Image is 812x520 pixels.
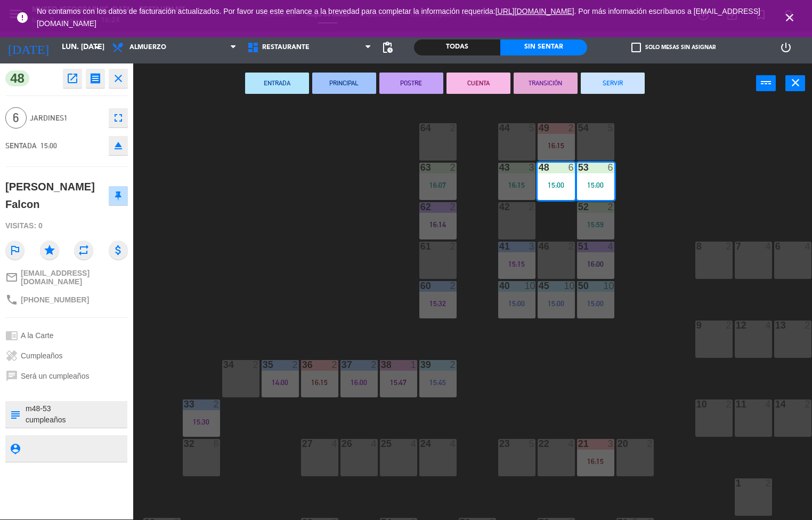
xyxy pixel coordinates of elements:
div: 62 [420,202,421,212]
div: 2 [726,242,732,251]
i: person_pin [9,443,21,454]
div: 10 [524,281,535,291]
div: 13 [775,321,776,330]
i: eject [112,139,125,152]
div: 12 [736,321,736,330]
div: 3 [529,163,535,172]
button: close [785,75,805,91]
div: 5 [607,123,614,133]
div: 60 [420,281,421,291]
div: 21 [578,439,579,449]
i: chat [5,370,18,382]
div: 10 [603,281,614,291]
i: outlined_flag [5,241,25,260]
div: 4 [607,242,614,251]
div: 2 [450,202,456,212]
div: 4 [765,399,772,409]
div: 54 [578,123,579,133]
div: 2 [607,202,614,212]
div: 6 [775,242,776,251]
span: check_box_outline_blank [631,43,641,52]
div: 48 [539,163,539,172]
i: phone [5,293,18,306]
div: 1 [736,478,736,488]
i: open_in_new [66,72,79,85]
div: 38 [381,360,381,370]
div: 61 [420,242,421,251]
div: 2 [726,321,732,330]
button: POSTRE [379,73,443,94]
div: 15:15 [498,260,535,268]
span: [PHONE_NUMBER] [21,295,89,304]
div: 51 [578,242,579,251]
button: close [109,69,128,88]
span: Cumpleaños [21,351,63,360]
i: receipt [89,72,102,85]
div: 14 [775,399,776,409]
button: SERVIR [581,73,645,94]
div: 4 [568,439,574,449]
div: 2 [450,242,456,251]
a: . Por más información escríbanos a [EMAIL_ADDRESS][DOMAIN_NAME] [37,7,760,28]
div: 2 [450,123,456,133]
i: repeat [74,241,93,260]
span: [EMAIL_ADDRESS][DOMAIN_NAME] [21,269,128,286]
div: 4 [331,439,338,449]
div: 63 [420,163,421,172]
div: 26 [342,439,342,449]
i: healing [5,349,18,362]
div: 2 [253,360,259,370]
i: fullscreen [112,111,125,124]
div: 46 [539,242,539,251]
span: Jardines1 [30,112,103,124]
button: fullscreen [109,108,128,127]
div: 15:00 [498,300,535,307]
i: close [789,76,802,89]
div: 4 [805,242,811,251]
div: 2 [213,399,220,409]
div: 3 [529,242,535,251]
div: 5 [529,123,535,133]
button: PRINCIPAL [312,73,376,94]
div: 10 [564,281,574,291]
div: 16:14 [419,221,457,228]
div: 16:07 [419,181,457,189]
div: 4 [410,439,417,449]
div: 6 [568,163,574,172]
div: 15:47 [380,379,417,386]
div: 22 [539,439,539,449]
div: 2 [371,360,377,370]
div: 2 [726,399,732,409]
button: eject [109,136,128,155]
div: Visitas: 0 [5,217,128,235]
div: 50 [578,281,579,291]
div: 16:00 [577,260,614,268]
div: 2 [805,321,811,330]
span: No contamos con los datos de facturación actualizados. Por favor use este enlance a la brevedad p... [37,7,760,28]
span: Almuerzo [129,44,166,51]
div: 14:00 [262,379,299,386]
div: 24 [420,439,421,449]
div: 53 [578,163,579,172]
button: TRANSICIÓN [514,73,578,94]
div: Sin sentar [500,39,587,55]
span: A la Carte [21,331,53,340]
div: 2 [450,360,456,370]
div: 37 [342,360,342,370]
button: ENTRADA [245,73,309,94]
span: pending_actions [381,41,394,54]
i: close [783,11,796,24]
i: chrome_reader_mode [5,329,18,342]
div: 2 [292,360,298,370]
div: 15:59 [577,221,614,228]
div: 16:15 [498,181,535,189]
div: 1 [410,360,417,370]
div: 4 [765,242,772,251]
div: 15:32 [419,300,457,307]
